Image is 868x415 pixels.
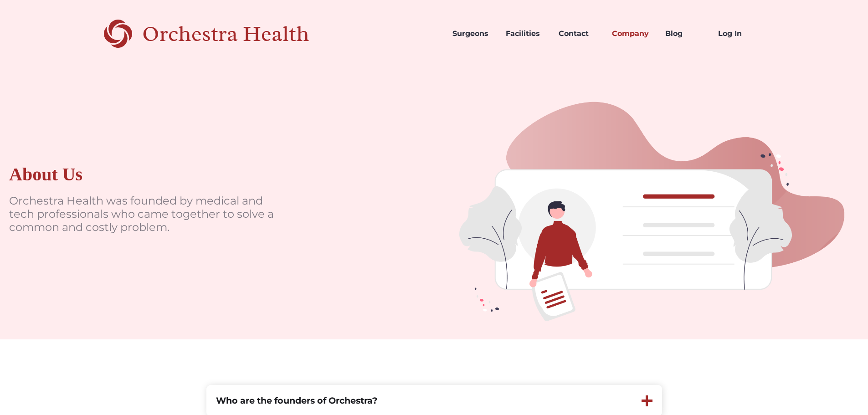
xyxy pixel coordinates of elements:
a: Contact [551,18,605,49]
img: doctors [434,67,868,339]
a: Log In [711,18,764,49]
a: Surgeons [445,18,498,49]
a: Company [605,18,658,49]
a: Facilities [498,18,552,49]
a: Blog [658,18,711,49]
strong: Who are the founders of Orchestra? [216,395,377,406]
div: About Us [9,164,82,185]
a: home [104,18,341,49]
p: Orchestra Health was founded by medical and tech professionals who came together to solve a commo... [9,195,282,234]
div: Orchestra Health [142,25,341,43]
